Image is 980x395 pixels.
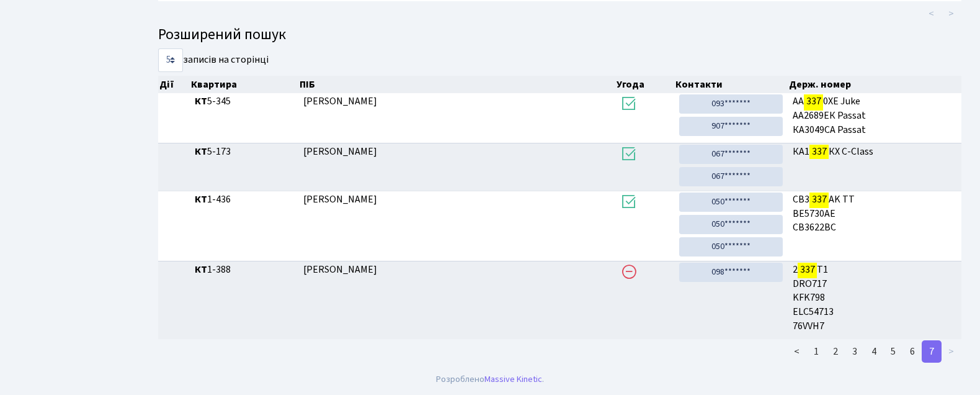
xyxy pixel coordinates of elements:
mark: 337 [809,191,828,208]
span: 2 Т1 DRO717 KFK798 ELC54713 76VVH7 [793,263,956,334]
a: 1 [806,340,826,363]
th: Контакти [674,76,788,93]
h4: Розширений пошук [158,26,961,44]
span: [PERSON_NAME] [303,145,377,158]
a: 5 [883,340,903,363]
th: ПІБ [298,76,616,93]
a: 6 [902,340,922,363]
select: записів на сторінці [158,48,183,72]
span: [PERSON_NAME] [303,263,377,276]
b: КТ [195,94,207,108]
span: 1-388 [195,263,293,277]
a: 4 [864,340,884,363]
b: КТ [195,263,207,276]
span: 5-345 [195,94,293,109]
th: Держ. номер [788,76,961,93]
a: 7 [922,340,942,363]
th: Дії [158,76,190,93]
a: 3 [845,340,865,363]
mark: 337 [809,143,828,160]
span: 5-173 [195,145,293,159]
span: CB3 AK TT BE5730AE CB3622BC [793,193,956,235]
span: 1-436 [195,193,293,207]
th: Угода [615,76,674,93]
th: Квартира [190,76,298,93]
mark: 337 [798,261,816,278]
div: Розроблено . [436,373,544,386]
span: КА1 КХ C-Class [793,145,956,159]
span: [PERSON_NAME] [303,193,377,206]
b: КТ [195,193,207,206]
span: [PERSON_NAME] [303,94,377,108]
a: < [786,340,807,363]
label: записів на сторінці [158,48,269,72]
a: 2 [826,340,845,363]
mark: 337 [804,93,822,110]
span: АА 0ХЕ Juke АА2689ЕК Passat КА3049СА Passat [793,94,956,137]
a: Massive Kinetic [484,373,542,386]
b: КТ [195,145,207,158]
